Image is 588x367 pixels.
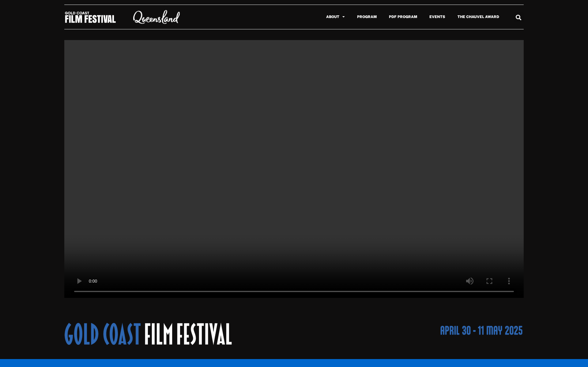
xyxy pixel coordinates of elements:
[194,10,505,24] nav: Menu
[320,10,351,24] a: About
[514,12,524,22] div: Search
[351,10,383,24] a: Program
[423,10,451,24] a: Events
[383,10,423,24] a: PDF Program
[451,10,505,24] a: The Chauvel Award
